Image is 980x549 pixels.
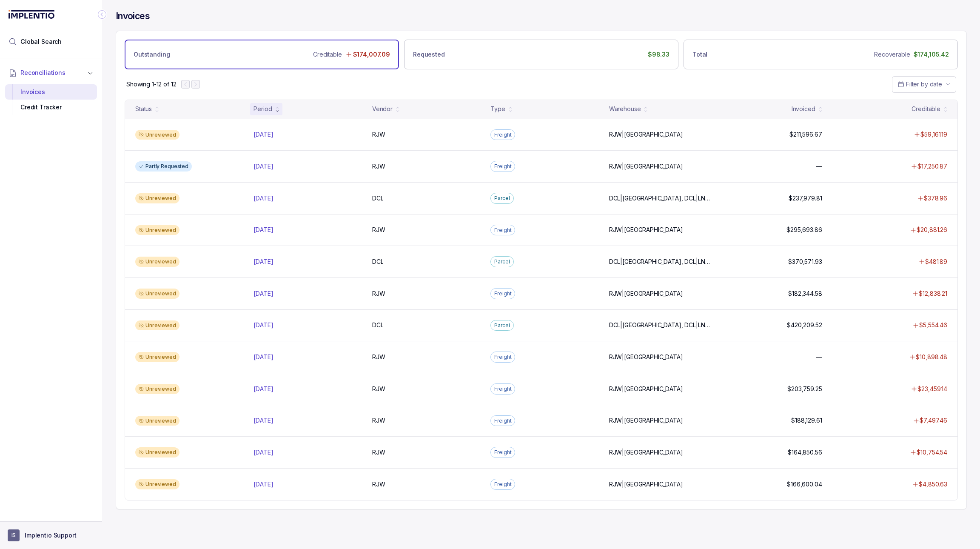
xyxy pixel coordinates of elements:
p: Implentio Support [25,531,77,540]
p: RJW [372,353,385,361]
p: $295,693.86 [786,226,822,234]
p: $23,459.14 [917,385,947,393]
p: DCL [372,194,384,203]
p: $59,161.19 [920,130,947,139]
p: Parcel [494,257,510,266]
p: Requested [413,50,445,59]
p: RJW|[GEOGRAPHIC_DATA] [609,416,683,425]
p: [DATE] [254,162,273,171]
div: Unreviewed [135,225,179,235]
p: [DATE] [254,130,273,139]
p: $4,850.63 [919,480,947,489]
h4: Invoices [116,10,150,22]
p: Freight [494,131,511,139]
div: Unreviewed [135,193,179,203]
p: RJW [372,385,385,393]
p: RJW [372,448,385,457]
p: Parcel [494,194,510,203]
p: $98.33 [648,50,669,59]
p: Creditable [313,50,342,59]
p: $370,571.93 [788,257,822,266]
p: Freight [494,385,511,393]
p: $378.96 [924,194,947,203]
span: Reconciliations [20,69,66,77]
p: DCL|[GEOGRAPHIC_DATA], DCL|LN, DCL|YK [609,321,710,329]
div: Unreviewed [135,416,179,426]
div: Unreviewed [135,352,179,362]
div: Period [254,105,272,113]
p: $188,129.61 [791,416,822,425]
button: Date Range Picker [892,76,956,92]
p: RJW|[GEOGRAPHIC_DATA] [609,226,683,234]
div: Unreviewed [135,289,179,299]
p: DCL [372,321,384,329]
div: Invoiced [792,105,815,113]
p: RJW|[GEOGRAPHIC_DATA] [609,480,683,489]
p: Parcel [494,321,510,330]
span: Filter by date [906,80,942,88]
p: Outstanding [134,50,170,59]
p: $20,881.26 [917,226,947,234]
p: [DATE] [254,353,273,361]
p: [DATE] [254,448,273,457]
p: $17,250.87 [917,162,947,171]
button: User initialsImplentio Support [8,529,94,541]
div: Partly Requested [135,161,192,172]
p: Freight [494,162,511,171]
span: User initials [8,529,20,541]
p: RJW [372,130,385,139]
p: [DATE] [254,194,273,203]
p: RJW|[GEOGRAPHIC_DATA] [609,289,683,298]
p: RJW [372,289,385,298]
p: DCL [372,257,384,266]
div: Unreviewed [135,479,179,489]
div: Unreviewed [135,384,179,394]
p: Freight [494,417,511,425]
button: Reconciliations [5,63,97,82]
p: Freight [494,448,511,457]
div: Unreviewed [135,447,179,457]
p: $211,596.67 [789,130,822,139]
p: $10,898.48 [916,353,947,361]
p: Freight [494,480,511,489]
div: Collapse Icon [97,9,107,20]
div: Status [135,105,152,113]
p: $7,497.46 [920,416,947,425]
p: — [816,353,822,361]
p: [DATE] [254,480,273,489]
div: Unreviewed [135,257,179,267]
p: [DATE] [254,226,273,234]
div: Type [490,105,505,113]
div: Warehouse [609,105,641,113]
div: Invoices [12,84,90,100]
p: Showing 1-12 of 12 [126,80,176,89]
p: [DATE] [254,385,273,393]
p: $237,979.81 [789,194,822,203]
search: Date Range Picker [897,80,942,89]
p: RJW [372,416,385,425]
p: RJW|[GEOGRAPHIC_DATA] [609,162,683,171]
p: RJW|[GEOGRAPHIC_DATA] [609,353,683,361]
p: — [816,162,822,171]
p: Freight [494,289,511,298]
p: RJW [372,162,385,171]
p: Recoverable [874,50,910,59]
p: $164,850.56 [788,448,822,457]
div: Unreviewed [135,320,179,331]
div: Vendor [372,105,393,113]
span: Global Search [20,37,62,46]
div: Unreviewed [135,130,179,140]
p: DCL|[GEOGRAPHIC_DATA], DCL|LN, DCL|YK [609,257,710,266]
p: $420,209.52 [787,321,822,329]
p: $481.89 [925,257,947,266]
p: Total [692,50,707,59]
p: [DATE] [254,321,273,329]
p: [DATE] [254,257,273,266]
p: $174,105.42 [914,50,949,59]
div: Reconciliations [5,83,97,117]
p: RJW [372,480,385,489]
p: RJW|[GEOGRAPHIC_DATA] [609,130,683,139]
p: Freight [494,353,511,361]
p: Freight [494,226,511,234]
div: Creditable [912,105,940,113]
